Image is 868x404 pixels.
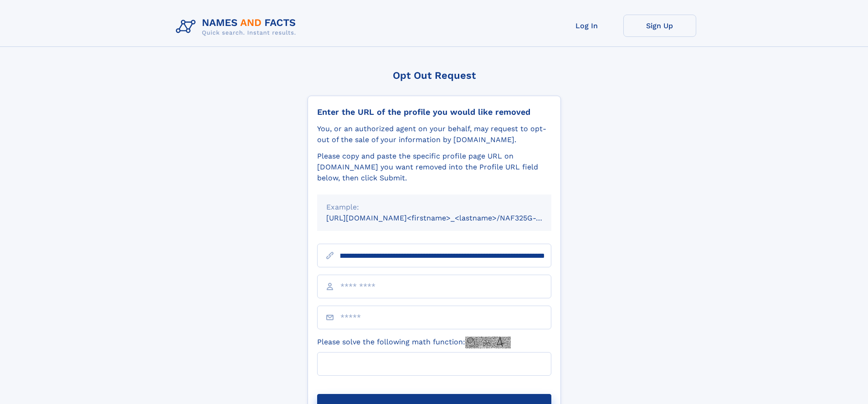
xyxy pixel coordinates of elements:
[317,107,551,117] div: Enter the URL of the profile you would like removed
[623,15,696,37] a: Sign Up
[326,214,569,222] small: [URL][DOMAIN_NAME]<firstname>_<lastname>/NAF325G-xxxxxxxx
[317,337,511,348] label: Please solve the following math function:
[172,15,303,39] img: Logo Names and Facts
[326,202,542,213] div: Example:
[317,123,551,145] div: You, or an authorized agent on your behalf, may request to opt-out of the sale of your informatio...
[550,15,623,37] a: Log In
[308,70,561,81] div: Opt Out Request
[317,151,551,184] div: Please copy and paste the specific profile page URL on [DOMAIN_NAME] you want removed into the Pr...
